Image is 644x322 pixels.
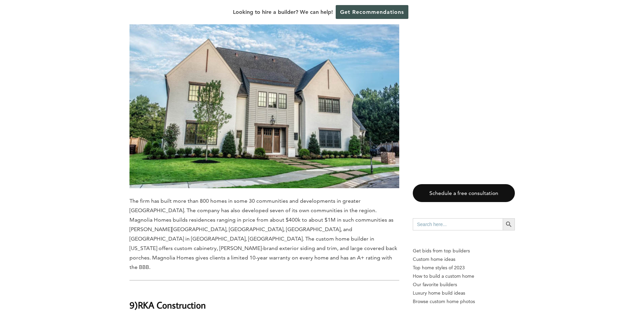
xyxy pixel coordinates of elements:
[413,184,515,202] a: Schedule a free consultation
[129,198,397,270] span: The firm has built more than 800 homes in some 30 communities and developments in greater [GEOGRA...
[413,264,515,272] a: Top home styles of 2023
[413,289,515,297] a: Luxury home build ideas
[413,272,515,280] a: How to build a custom home
[413,280,515,289] a: Our favorite builders
[129,299,138,311] b: 9)
[138,299,206,311] b: RKA Construction
[413,218,503,230] input: Search here...
[413,247,515,255] p: Get bids from top builders
[336,5,408,19] a: Get Recommendations
[413,255,515,264] a: Custom home ideas
[413,297,515,306] a: Browse custom home photos
[505,221,512,228] svg: Search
